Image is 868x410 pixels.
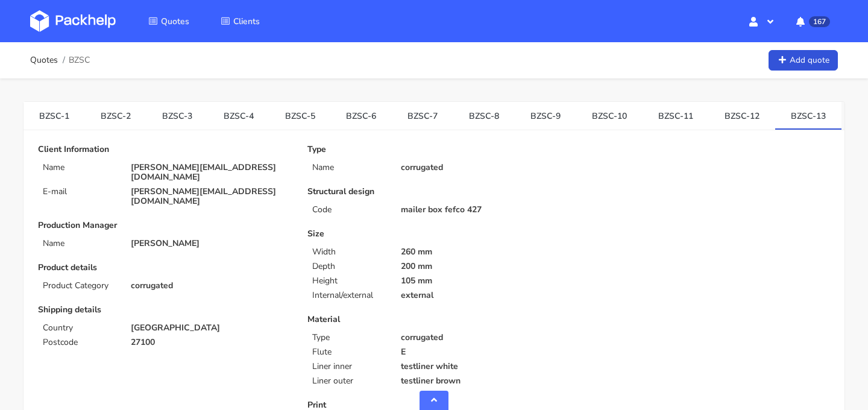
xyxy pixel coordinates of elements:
p: 260 mm [401,247,561,257]
a: Quotes [134,10,204,32]
a: BZSC-12 [709,102,775,128]
a: BZSC-3 [146,102,208,128]
span: Clients [233,16,260,27]
span: 167 [809,16,830,27]
a: BZSC-5 [269,102,331,128]
a: BZSC-2 [85,102,146,128]
p: Print [307,400,560,410]
p: [PERSON_NAME] [131,239,291,248]
p: Name [43,239,116,248]
a: BZSC-8 [453,102,515,128]
p: Width [312,247,386,257]
p: Product Category [43,281,116,291]
p: Name [43,163,116,172]
p: mailer box fefco 427 [401,205,561,215]
p: Shipping details [38,305,291,315]
a: BZSC-13 [775,102,841,128]
p: [PERSON_NAME][EMAIL_ADDRESS][DOMAIN_NAME] [131,187,291,206]
a: BZSC-6 [331,102,392,128]
p: corrugated [131,281,291,291]
p: Depth [312,262,386,271]
p: 105 mm [401,276,561,286]
p: [GEOGRAPHIC_DATA] [131,323,291,333]
img: Dashboard [30,10,116,32]
p: Liner outer [312,376,386,386]
a: BZSC-4 [208,102,269,128]
span: BZSC [69,55,90,65]
p: Size [307,229,560,239]
p: external [401,291,561,300]
a: BZSC-1 [24,102,85,128]
p: Internal/external [312,291,386,300]
p: Type [307,145,560,154]
a: BZSC-9 [515,102,576,128]
a: BZSC-10 [576,102,643,128]
p: Type [312,333,386,342]
p: Code [312,205,386,215]
p: Product details [38,263,291,273]
p: Material [307,315,560,324]
button: 167 [787,10,838,32]
p: Production Manager [38,221,291,230]
p: corrugated [401,163,561,172]
p: E-mail [43,187,116,197]
a: Add quote [769,50,838,71]
a: BZSC-7 [392,102,453,128]
p: corrugated [401,333,561,342]
p: testliner white [401,362,561,371]
p: Structural design [307,187,560,197]
p: [PERSON_NAME][EMAIL_ADDRESS][DOMAIN_NAME] [131,163,291,182]
p: E [401,347,561,357]
p: Name [312,163,386,172]
a: BZSC-11 [643,102,709,128]
p: Client Information [38,145,291,154]
p: Postcode [43,338,116,347]
p: Flute [312,347,386,357]
p: Liner inner [312,362,386,371]
p: 200 mm [401,262,561,271]
nav: breadcrumb [30,48,90,72]
p: 27100 [131,338,291,347]
a: Quotes [30,55,58,65]
span: Quotes [161,16,189,27]
p: Country [43,323,116,333]
p: testliner brown [401,376,561,386]
a: Clients [206,10,274,32]
p: Height [312,276,386,286]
